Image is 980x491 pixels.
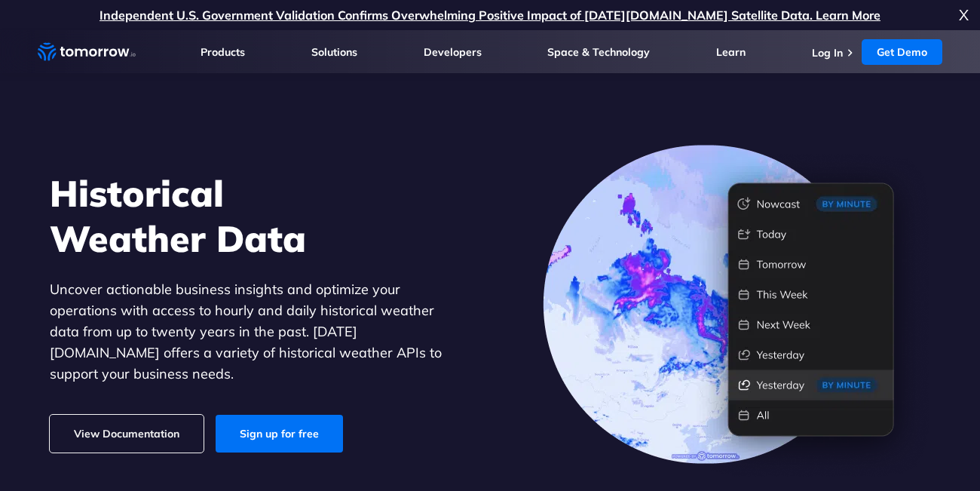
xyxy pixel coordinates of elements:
[862,39,942,65] a: Get Demo
[201,45,245,59] a: Products
[812,46,843,60] a: Log In
[424,45,482,59] a: Developers
[311,45,357,59] a: Solutions
[50,415,204,453] a: View Documentation
[50,170,464,261] h1: Historical Weather Data
[50,279,464,385] p: Uncover actionable business insights and optimize your operations with access to hourly and daily...
[547,45,650,59] a: Space & Technology
[716,45,746,59] a: Learn
[216,415,343,453] a: Sign up for free
[38,41,136,63] a: Home link
[100,8,880,23] a: Independent U.S. Government Validation Confirms Overwhelming Positive Impact of [DATE][DOMAIN_NAM...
